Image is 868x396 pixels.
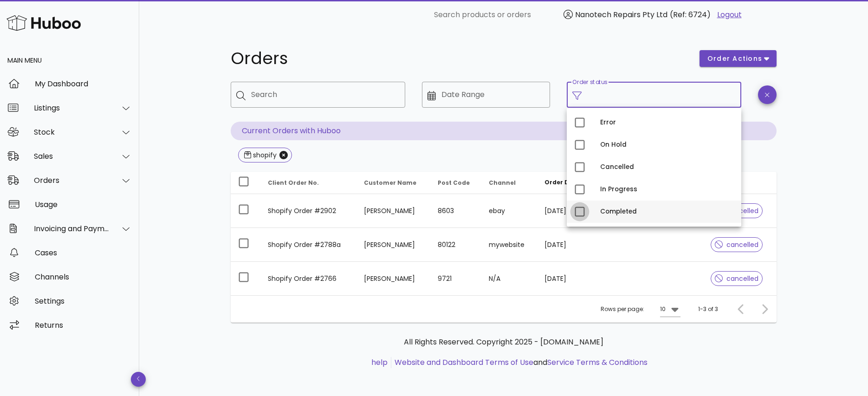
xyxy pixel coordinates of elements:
div: Settings [35,297,132,305]
p: All Rights Reserved. Copyright 2025 - [DOMAIN_NAME] [238,337,769,348]
div: Stock [34,128,110,136]
div: Returns [35,321,132,330]
td: 8603 [430,194,482,228]
button: order actions [700,50,777,67]
span: Nanotech Repairs Pty Ltd [575,9,667,20]
td: [DATE] [537,194,601,228]
td: Shopify Order #2902 [260,194,356,228]
td: [PERSON_NAME] [356,262,430,295]
td: [PERSON_NAME] [356,228,430,262]
div: My Dashboard [35,79,132,88]
a: Service Terms & Conditions [547,357,648,368]
span: Order Date [544,178,580,186]
a: Website and Dashboard Terms of Use [395,357,533,368]
div: 1-3 of 3 [698,305,718,313]
div: Cases [35,248,132,257]
span: Post Code [438,179,470,187]
div: Cancelled [600,163,734,171]
div: Invoicing and Payments [34,224,110,233]
span: order actions [707,54,763,64]
th: Post Code [430,172,482,194]
td: 80122 [430,228,482,262]
th: Client Order No. [260,172,356,194]
div: shopify [251,150,277,160]
span: cancelled [715,241,759,248]
div: 10Rows per page: [660,302,680,317]
span: Client Order No. [268,179,319,187]
div: Rows per page: [601,296,680,323]
span: (Ref: 6724) [670,9,711,20]
span: Customer Name [364,179,416,187]
td: [DATE] [537,262,601,295]
label: Order status [572,79,607,86]
td: N/A [481,262,537,295]
div: Completed [600,208,734,215]
p: Current Orders with Huboo [231,122,777,140]
div: Sales [34,152,110,161]
td: 9721 [430,262,482,295]
td: [PERSON_NAME] [356,194,430,228]
div: Orders [34,176,110,185]
td: mywebsite [481,228,537,262]
div: In Progress [600,186,734,193]
div: On Hold [600,141,734,149]
h1: Orders [231,50,688,67]
td: ebay [481,194,537,228]
img: Huboo Logo [6,13,81,33]
td: Shopify Order #2766 [260,262,356,295]
div: Error [600,119,734,126]
a: Logout [717,9,742,20]
span: Channel [489,179,516,187]
div: Usage [35,200,132,209]
td: Shopify Order #2788a [260,228,356,262]
div: Listings [34,104,110,112]
li: and [391,357,648,368]
div: Channels [35,273,132,281]
span: cancelled [715,275,759,282]
th: Order Date: Sorted descending. Activate to remove sorting. [537,172,601,194]
th: Customer Name [356,172,430,194]
td: [DATE] [537,228,601,262]
div: 10 [660,305,666,313]
button: Close [279,151,288,159]
a: help [371,357,388,368]
th: Channel [481,172,537,194]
